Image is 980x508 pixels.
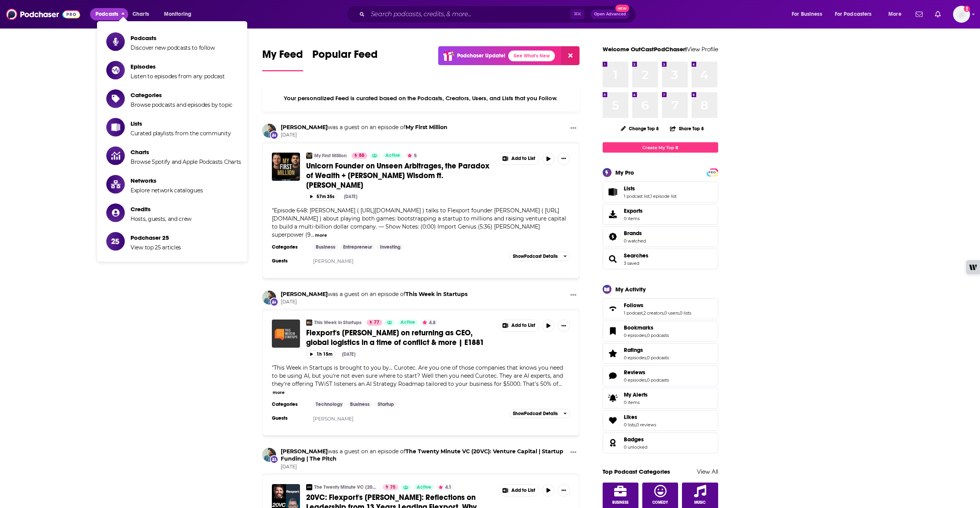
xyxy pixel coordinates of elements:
span: 88 [359,152,364,160]
span: My Alerts [624,391,648,398]
span: Bookmarks [624,324,653,331]
span: Add to List [511,156,535,161]
a: Unicorn Founder on Unseen Arbitrages, the Paradox of Wealth + Charlie Munger Wisdom ft. Ryan Pete... [272,153,300,181]
span: Show Podcast Details [513,254,558,259]
span: Active [400,319,415,326]
span: Brands [603,226,718,247]
button: Show More Button [558,320,570,332]
div: New Appearance [270,131,278,139]
div: [DATE] [344,194,357,199]
span: PRO [708,170,717,175]
button: Show More Button [567,448,580,458]
a: Podchaser - Follow, Share and Rate Podcasts [6,7,80,22]
span: Lists [624,185,635,192]
span: Business [612,500,628,505]
a: Startup [375,401,397,407]
span: Searches [603,249,718,269]
a: 77 [367,320,382,326]
span: My Feed [262,48,303,66]
p: Podchaser Update! [457,52,505,59]
button: more [315,232,327,239]
a: Likes [605,415,621,426]
a: This Week in Startups [306,320,312,326]
span: Music [694,500,705,505]
span: Popular Feed [312,48,378,66]
a: Brands [624,230,646,237]
span: , [679,310,680,316]
a: My Feed [262,48,303,71]
span: Monitoring [164,9,191,20]
span: Active [417,484,431,491]
a: This Week in Startups [314,320,362,326]
button: 4.8 [420,320,438,326]
button: Show More Button [567,124,580,133]
button: open menu [786,8,832,20]
a: Brands [605,231,621,242]
button: open menu [830,8,883,20]
span: Open Advanced [594,12,626,16]
h3: Categories [272,401,307,407]
span: Add to List [511,323,535,328]
a: 0 podcasts [647,355,669,360]
a: Follows [624,302,691,309]
a: 0 users [664,310,679,316]
a: The Twenty Minute VC (20VC): Venture Capital | Startup Funding | The Pitch [281,448,563,462]
a: Flexport's [PERSON_NAME] on returning as CEO, global logistics in a time of conflict & more | E1881 [306,328,493,347]
a: Ryan Petersen [281,291,328,298]
a: 75 [383,484,399,490]
button: Show More Button [558,153,570,165]
div: Your personalized Feed is curated based on the Podcasts, Creators, Users, and Lists that you Follow. [262,85,580,111]
a: Lists [624,185,677,192]
a: Active [397,320,418,326]
a: 0 unlocked [624,444,647,450]
button: ShowPodcast Details [509,409,570,418]
a: 0 watched [624,238,646,244]
button: Show More Button [567,291,580,300]
a: Ratings [605,348,621,359]
span: Logged in as OutCastPodChaser [953,6,970,23]
img: My First Million [306,153,312,159]
h3: Categories [272,244,307,250]
a: View All [697,468,718,475]
button: close menu [90,8,128,20]
span: Comedy [652,500,668,505]
span: ⌘ K [570,9,585,19]
a: Ryan Petersen [262,448,276,462]
a: This Week in Startups [405,291,467,298]
a: PRO [708,169,717,175]
span: Unicorn Founder on Unseen Arbitrages, the Paradox of Wealth + [PERSON_NAME] Wisdom ft. [PERSON_NAME] [306,161,489,190]
div: My Activity [615,286,646,293]
span: Add to List [511,488,535,493]
span: [DATE] [281,299,467,305]
span: Charts [131,148,241,156]
span: Curated playlists from the community [131,130,231,137]
a: Top Podcast Categories [603,468,670,475]
a: My First Million [314,153,347,159]
a: Welcome OutCastPodChaser! [603,45,687,53]
a: Searches [605,254,621,264]
button: Share Top 8 [670,121,704,136]
span: Active [385,152,400,160]
a: 88 [352,153,367,159]
span: Exports [624,207,643,214]
span: 0 items [624,400,648,405]
a: Investing [377,244,404,250]
img: User Profile [953,6,970,23]
img: The Twenty Minute VC (20VC): Venture Capital | Startup Funding | The Pitch [306,484,312,490]
span: , [643,310,643,316]
button: 57m 35s [306,193,338,200]
span: Brands [624,230,642,237]
span: Ratings [624,347,643,353]
a: Ryan Petersen [262,291,276,304]
span: Explore network catalogues [131,187,203,194]
span: For Business [792,9,822,20]
img: Flexport's Ryan Petersen on returning as CEO, global logistics in a time of conflict & more | E1881 [272,320,300,348]
span: Bookmarks [603,321,718,341]
span: Likes [603,410,718,431]
span: Browse Spotify and Apple Podcasts Charts [131,158,241,165]
a: Active [382,153,403,159]
span: Hosts, guests, and crew [131,215,191,222]
a: Technology [313,401,345,407]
